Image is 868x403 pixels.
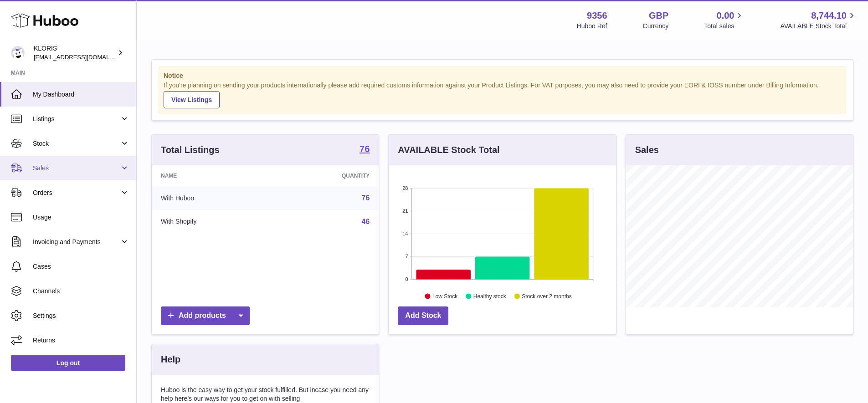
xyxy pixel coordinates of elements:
h3: AVAILABLE Stock Total [398,144,499,156]
text: 7 [406,254,408,259]
text: 28 [403,185,408,191]
span: Stock [33,139,120,148]
a: Add products [161,306,250,325]
h3: Total Listings [161,144,220,156]
span: 8,744.10 [811,10,847,22]
text: 0 [406,276,408,282]
div: If you're planning on sending your products internationally please add required customs informati... [164,81,841,108]
a: 76 [362,194,370,202]
span: [EMAIL_ADDRESS][DOMAIN_NAME] [34,53,134,61]
img: huboo@kloriscbd.com [11,46,25,60]
td: With Huboo [152,186,274,210]
strong: GBP [649,10,668,22]
span: Orders [33,189,120,197]
span: Channels [33,287,129,296]
a: 76 [360,144,370,155]
th: Name [152,165,274,186]
h3: Help [161,353,180,366]
span: 0.00 [717,10,734,22]
strong: 76 [360,144,370,153]
span: Invoicing and Payments [33,238,120,246]
div: Currency [643,22,669,31]
text: Low Stock [432,293,458,299]
text: Healthy stock [473,293,507,299]
p: Huboo is the easy way to get your stock fulfilled. But incase you need any help here's our ways f... [161,386,370,403]
a: 46 [362,218,370,225]
text: 14 [403,231,408,236]
th: Quantity [274,165,379,186]
span: Usage [33,213,129,222]
span: AVAILABLE Stock Total [780,22,857,31]
a: Add Stock [398,306,448,325]
a: Log out [11,355,125,371]
span: Sales [33,164,120,173]
div: Huboo Ref [577,22,607,31]
span: Total sales [704,22,745,31]
a: 0.00 Total sales [704,10,745,31]
a: 8,744.10 AVAILABLE Stock Total [780,10,857,31]
h3: Sales [635,144,659,156]
strong: 9356 [587,10,607,22]
a: View Listings [164,91,220,108]
td: With Shopify [152,210,274,234]
text: Stock over 2 months [522,293,572,299]
span: My Dashboard [33,90,129,99]
span: Settings [33,311,129,320]
span: Cases [33,262,129,271]
text: 21 [403,208,408,214]
div: KLORIS [34,44,116,61]
span: Returns [33,336,129,345]
span: Listings [33,115,120,123]
strong: Notice [164,71,841,80]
